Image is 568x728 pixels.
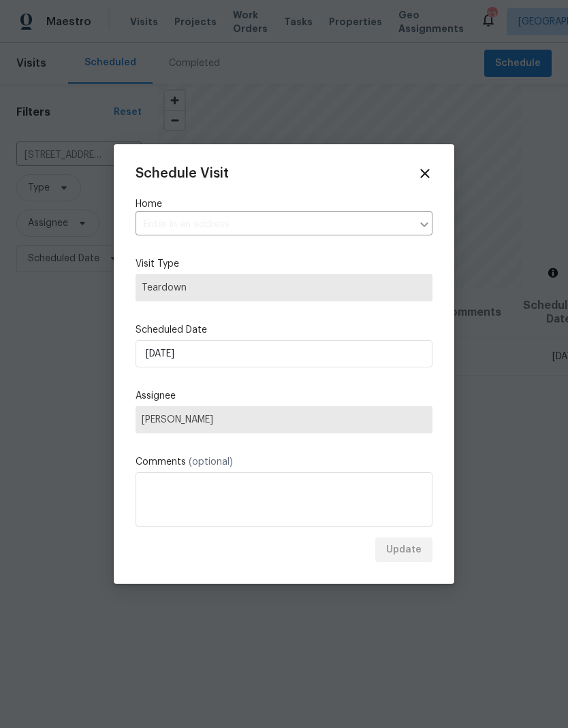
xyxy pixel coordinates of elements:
[136,197,432,211] label: Home
[189,457,233,467] span: (optional)
[136,323,432,337] label: Scheduled Date
[136,389,432,403] label: Assignee
[136,257,432,271] label: Visit Type
[417,166,432,181] span: Close
[136,214,412,235] input: Enter in an address
[136,340,432,367] input: M/D/YYYY
[142,414,426,425] span: [PERSON_NAME]
[142,281,426,295] span: Teardown
[136,167,229,180] span: Schedule Visit
[136,455,432,469] label: Comments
